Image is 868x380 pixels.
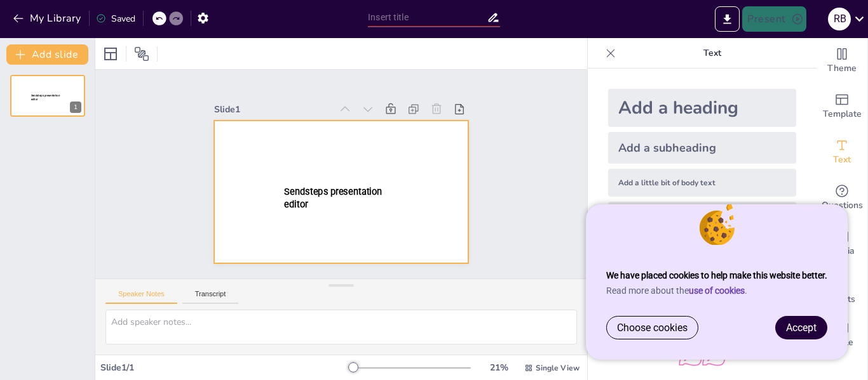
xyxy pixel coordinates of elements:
button: R B [828,6,851,32]
span: Template [823,107,862,121]
strong: We have placed cookies to help make this website better. [606,270,827,280]
span: Text [833,153,851,167]
span: Single View [536,363,580,373]
div: Slide 1 / 1 [100,362,349,374]
button: Present [742,6,806,32]
div: 1 [70,102,81,113]
button: Add slide [6,44,88,65]
p: Read more about the . [606,285,827,296]
span: Sendsteps presentation editor [31,94,60,101]
p: Text [621,38,804,69]
button: Export to PowerPoint [715,6,740,32]
button: My Library [10,8,86,29]
div: Slide 1 [214,103,331,115]
div: Get real-time input from your audience [817,175,867,221]
div: Add a subheading [608,132,796,164]
div: Add ready made slides [817,84,867,129]
div: 21 % [484,362,514,374]
span: Position [134,46,149,62]
button: Transcript [182,290,239,304]
div: R B [828,8,851,30]
a: Accept [776,317,827,339]
a: Choose cookies [607,317,698,339]
a: use of cookies [689,285,745,296]
div: Add a heading [608,89,796,127]
div: 1 [10,75,85,117]
input: Insert title [368,8,487,27]
span: Accept [786,322,817,334]
div: Saved [96,13,135,25]
span: Theme [827,62,857,75]
div: Add a little bit of body text [608,169,796,197]
div: Add a formula [608,202,796,232]
div: Layout [100,44,121,64]
span: Choose cookies [617,322,688,334]
div: Add text boxes [817,129,867,175]
span: Questions [822,199,863,213]
span: Sendsteps presentation editor [284,186,382,209]
button: Speaker Notes [105,290,177,304]
div: Change the overall theme [817,38,867,84]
